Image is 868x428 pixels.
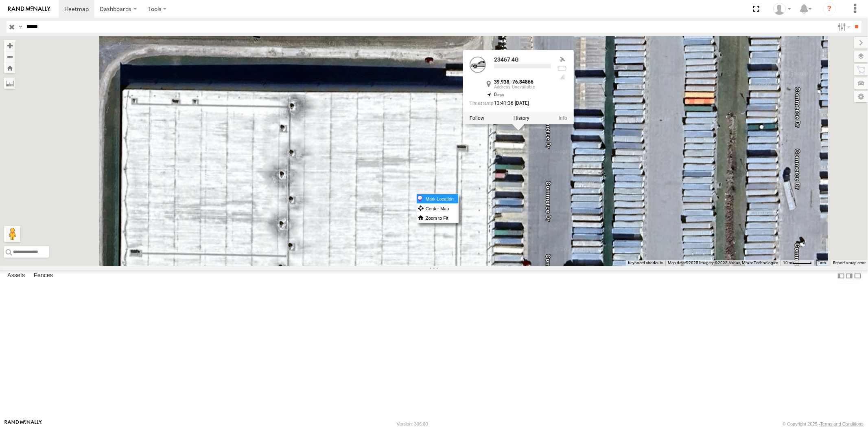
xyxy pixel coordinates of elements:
[845,270,853,282] label: Dock Summary Table to the Right
[494,79,551,89] div: ,
[4,40,15,51] button: Zoom in
[8,6,50,12] img: rand-logo.svg
[494,92,504,97] span: 0
[823,2,836,15] i: ?
[4,51,15,62] button: Zoom out
[4,62,15,73] button: Zoom Home
[783,260,792,265] span: 10 m
[513,115,529,121] label: View Asset History
[770,3,794,15] div: Sardor Khadjimedov
[417,213,458,223] label: Zoom to Fit
[469,101,551,107] div: Date/time of location update
[30,270,57,282] label: Fences
[557,65,567,72] div: No battery health information received from this device.
[854,270,862,282] label: Hide Summary Table
[4,77,15,89] label: Measure
[668,260,778,265] span: Map data ©2025 Imagery ©2025 Airbus, Maxar Technologies
[469,115,484,121] label: Realtime tracking of Asset
[494,56,551,62] div: 23467 4G
[4,420,42,428] a: Visit our Website
[397,421,428,426] div: Version: 306.00
[783,421,864,426] div: © Copyright 2025 -
[4,226,20,242] button: Drag Pegman onto the map to open Street View
[417,194,458,203] label: Mark Location
[628,260,663,266] button: Keyboard shortcuts
[557,56,567,63] div: Valid GPS Fix
[818,261,827,265] a: Terms (opens in new tab)
[557,74,567,81] div: Last Event GSM Signal Strength
[781,260,814,266] button: Map Scale: 10 m per 44 pixels
[837,270,845,282] label: Dock Summary Table to the Left
[820,421,864,426] a: Terms and Conditions
[510,79,533,84] strong: -76.84866
[558,115,567,121] a: View Asset Details
[17,21,24,33] label: Search Query
[854,91,868,102] label: Map Settings
[835,21,852,33] label: Search Filter Options
[417,204,458,213] label: Center Map
[494,79,509,84] strong: 39.938
[833,260,866,265] a: Report a map error
[3,270,29,282] label: Assets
